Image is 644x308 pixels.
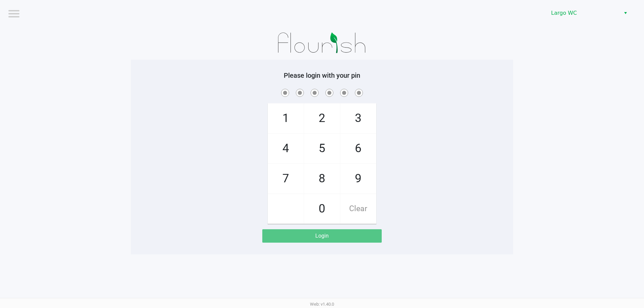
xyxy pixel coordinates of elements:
span: 2 [304,104,340,133]
span: 7 [268,164,304,193]
button: Select [621,7,630,19]
span: 3 [340,104,376,133]
span: 8 [304,164,340,193]
h5: Please login with your pin [136,71,508,79]
span: 1 [268,104,304,133]
span: 9 [340,164,376,193]
span: Web: v1.40.0 [310,302,334,307]
span: 4 [268,134,304,163]
span: Clear [340,194,376,224]
span: 5 [304,134,340,163]
span: 0 [304,194,340,224]
span: Largo WC [551,9,616,17]
span: 6 [340,134,376,163]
